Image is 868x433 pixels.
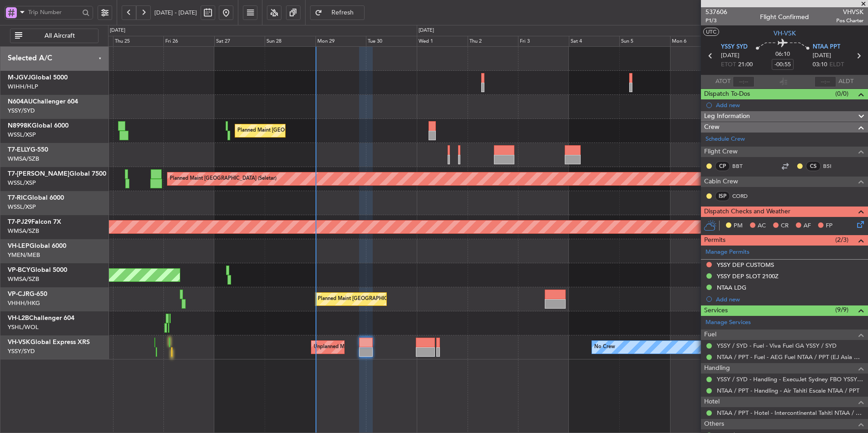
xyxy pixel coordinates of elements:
[163,36,214,47] div: Fri 26
[8,179,36,187] a: WSSL/XSP
[569,36,620,47] div: Sat 4
[703,28,719,36] button: UTC
[813,60,827,69] span: 03:10
[8,323,39,331] a: YSHL/WOL
[8,315,29,321] span: VH-L2B
[813,51,831,60] span: [DATE]
[8,227,39,235] a: WMSA/SZB
[806,161,821,171] div: CS
[813,43,840,52] span: NTAA PPT
[717,409,863,417] a: NTAA / PPT - Hotel - Intercontinental Tahiti NTAA / PPT
[670,36,721,47] div: Mon 6
[8,195,64,201] a: T7-RICGlobal 6000
[8,251,40,259] a: YMEN/MEB
[314,340,425,354] div: Unplanned Maint Sydney ([PERSON_NAME] Intl)
[8,339,90,345] a: VH-VSKGlobal Express XRS
[823,162,843,170] a: BSI
[758,221,766,231] span: AC
[8,171,106,177] a: T7-[PERSON_NAME]Global 7500
[704,89,750,99] span: Dispatch To-Dos
[704,111,750,122] span: Leg Information
[170,172,276,186] div: Planned Maint [GEOGRAPHIC_DATA] (Seletar)
[835,305,848,315] span: (9/9)
[214,36,265,47] div: Sat 27
[838,77,853,86] span: ALDT
[8,171,69,177] span: T7-[PERSON_NAME]
[8,219,61,225] a: T7-PJ29Falcon 7X
[316,36,366,47] div: Mon 29
[8,147,30,153] span: T7-ELLY
[835,235,848,245] span: (2/3)
[518,36,569,47] div: Fri 3
[8,195,27,201] span: T7-RIC
[8,155,39,163] a: WMSA/SZB
[715,161,730,171] div: CP
[829,60,844,69] span: ELDT
[704,305,728,316] span: Services
[619,36,670,47] div: Sun 5
[8,123,69,129] a: N8998KGlobal 6000
[704,122,720,133] span: Crew
[705,135,745,144] a: Schedule Crew
[704,177,738,187] span: Cabin Crew
[704,419,724,429] span: Others
[732,162,753,170] a: BBT
[8,98,78,105] a: N604AUChallenger 604
[154,9,197,17] span: [DATE] - [DATE]
[705,248,750,257] a: Manage Permits
[318,292,469,306] div: Planned Maint [GEOGRAPHIC_DATA] ([GEOGRAPHIC_DATA] Intl)
[8,315,74,321] a: VH-L2BChallenger 604
[704,397,720,407] span: Hotel
[721,43,748,52] span: YSSY SYD
[8,291,30,297] span: VP-CJR
[468,36,518,47] div: Thu 2
[717,342,837,349] a: YSSY / SYD - Fuel - Viva Fuel GA YSSY / SYD
[8,219,31,225] span: T7-PJ29
[704,235,725,246] span: Permits
[716,295,863,303] div: Add new
[8,347,35,355] a: YSSY/SYD
[721,51,740,60] span: [DATE]
[8,203,36,211] a: WSSL/XSP
[8,131,36,139] a: WSSL/XSP
[8,123,32,129] span: N8998K
[24,33,95,39] span: All Aircraft
[732,192,753,200] a: CORD
[8,291,47,297] a: VP-CJRG-650
[8,147,48,153] a: T7-ELLYG-550
[734,221,743,231] span: PM
[237,124,389,138] div: Planned Maint [GEOGRAPHIC_DATA] ([GEOGRAPHIC_DATA] Intl)
[705,17,727,25] span: P1/3
[721,60,736,69] span: ETOT
[8,83,38,91] a: WIHH/HLP
[705,7,727,17] span: 537606
[717,272,779,280] div: YSSY DEP SLOT 2100Z
[594,340,615,354] div: No Crew
[717,284,746,291] div: NTAA LDG
[715,77,730,86] span: ATOT
[774,29,796,38] span: VH-VSK
[10,29,99,43] button: All Aircraft
[715,191,730,201] div: ISP
[8,74,68,81] a: M-JGVJGlobal 5000
[733,76,755,87] input: --:--
[265,36,316,47] div: Sun 28
[419,27,434,34] div: [DATE]
[836,17,863,25] span: Pos Charter
[310,5,365,20] button: Refresh
[8,267,30,273] span: VP-BCY
[704,363,730,374] span: Handling
[704,330,716,340] span: Fuel
[704,207,790,217] span: Dispatch Checks and Weather
[324,10,361,16] span: Refresh
[705,318,751,327] a: Manage Services
[8,267,67,273] a: VP-BCYGlobal 5000
[8,243,30,249] span: VH-LEP
[366,36,417,47] div: Tue 30
[8,98,33,105] span: N604AU
[8,107,35,115] a: YSSY/SYD
[717,375,863,383] a: YSSY / SYD - Handling - ExecuJet Sydney FBO YSSY / SYD
[704,147,738,157] span: Flight Crew
[113,36,164,47] div: Thu 25
[717,261,774,269] div: YSSY DEP CUSTOMS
